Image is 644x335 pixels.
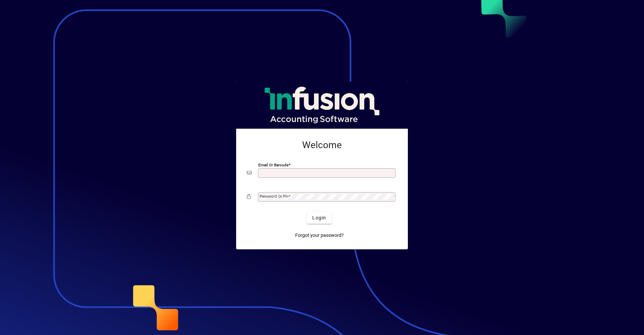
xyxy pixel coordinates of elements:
[295,232,344,239] span: Forgot your password?
[260,194,288,199] mat-label: Password or Pin
[307,212,331,224] button: Login
[312,214,326,221] span: Login
[247,139,397,151] h2: Welcome
[292,229,346,241] a: Forgot your password?
[258,163,288,167] mat-label: Email or Barcode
